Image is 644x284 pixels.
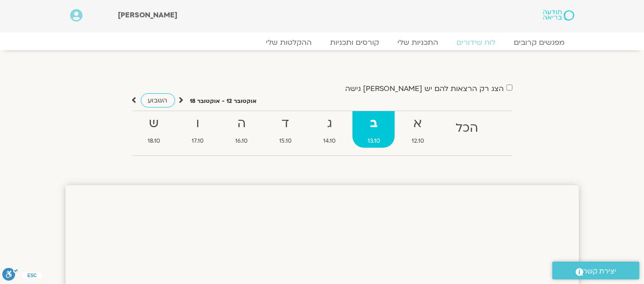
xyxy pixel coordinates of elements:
[141,93,175,107] a: השבוע
[220,136,263,146] span: 16.10
[440,118,493,139] strong: הכל
[396,111,439,148] a: א12.10
[264,136,307,146] span: 15.10
[396,136,439,146] span: 12.10
[552,262,639,279] a: יצירת קשר
[440,111,493,148] a: הכל
[177,136,219,146] span: 17.10
[321,38,389,47] a: קורסים ותכניות
[70,38,574,47] nav: Menu
[220,113,263,134] strong: ה
[133,136,175,146] span: 18.10
[396,113,439,134] strong: א
[264,113,307,134] strong: ד
[133,113,175,134] strong: ש
[118,10,177,20] span: [PERSON_NAME]
[190,96,257,106] p: אוקטובר 12 - אוקטובר 18
[220,111,263,148] a: ה16.10
[133,111,175,148] a: ש18.10
[352,136,395,146] span: 13.10
[505,38,574,47] a: מפגשים קרובים
[148,96,168,105] span: השבוע
[308,136,351,146] span: 14.10
[389,38,448,47] a: התכניות שלי
[177,111,219,148] a: ו17.10
[583,265,616,278] span: יצירת קשר
[448,38,505,47] a: לוח שידורים
[264,111,307,148] a: ד15.10
[177,113,219,134] strong: ו
[352,113,395,134] strong: ב
[308,113,351,134] strong: ג
[352,111,395,148] a: ב13.10
[345,85,504,93] label: הצג רק הרצאות להם יש [PERSON_NAME] גישה
[308,111,351,148] a: ג14.10
[257,38,321,47] a: ההקלטות שלי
